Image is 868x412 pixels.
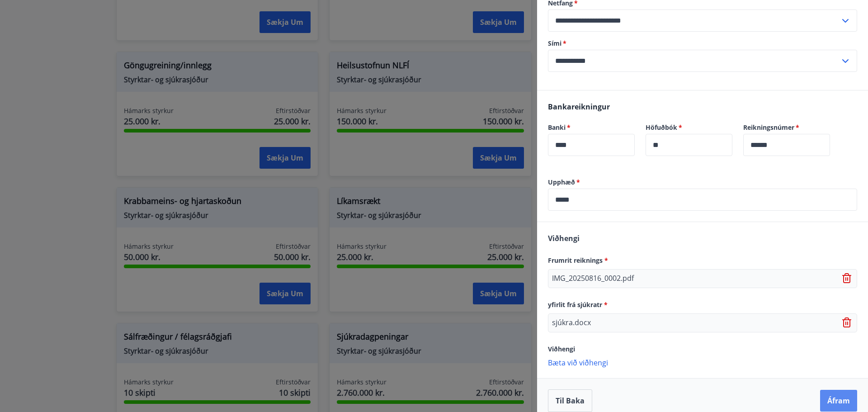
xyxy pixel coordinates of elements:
span: Viðhengi [548,233,580,243]
p: Bæta við viðhengi [548,358,857,367]
label: Reikningsnúmer [743,123,830,132]
span: Bankareikningur [548,102,610,112]
button: Áfram [820,390,857,412]
label: Banki [548,123,635,132]
span: Viðhengi [548,345,575,353]
p: IMG_20250816_0002.pdf [552,273,634,284]
span: yfirlit frá sjúkratr [548,300,608,309]
label: Sími [548,39,857,48]
label: Höfuðbók [646,123,732,132]
button: Til baka [548,389,592,412]
div: Upphæð [548,189,857,211]
label: Upphæð [548,178,857,187]
span: Frumrit reiknings [548,256,608,265]
p: sjúkra.docx [552,317,591,328]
